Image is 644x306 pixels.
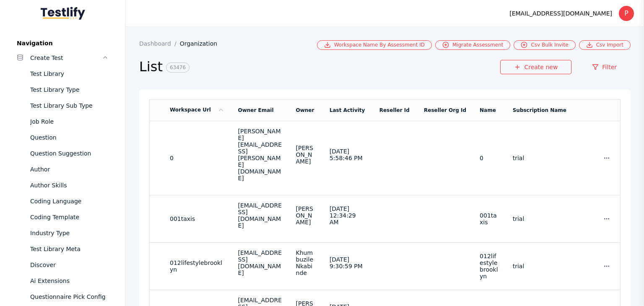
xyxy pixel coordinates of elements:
[170,155,225,161] section: 0
[513,215,566,222] section: trial
[30,228,109,238] div: Industry Type
[330,256,366,270] div: [DATE] 9:30:59 PM
[513,155,566,161] section: trial
[10,114,115,130] a: Job Role
[509,8,612,18] div: [EMAIL_ADDRESS][DOMAIN_NAME]
[170,215,225,222] section: 001taxis
[30,69,109,79] div: Test Library
[30,148,109,158] div: Question Suggestion
[578,60,631,74] a: Filter
[30,196,109,206] div: Coding Language
[579,40,631,50] a: Csv Import
[10,241,115,257] a: Test Library Meta
[10,40,115,47] label: Navigation
[480,107,496,113] a: Name
[323,99,373,121] td: Last Activity
[30,276,109,286] div: Ai Extensions
[30,164,109,174] div: Author
[317,40,432,50] a: Workspace Name By Assessment ID
[10,161,115,177] a: Author
[170,259,225,273] section: 012lifestylebrooklyn
[170,107,224,113] a: Workspace Url
[139,58,500,76] h2: List
[238,249,283,276] div: [EMAIL_ADDRESS][DOMAIN_NAME]
[30,244,109,254] div: Test Library Meta
[619,6,634,21] div: P
[30,117,109,127] div: Job Role
[10,257,115,273] a: Discover
[513,263,566,270] section: trial
[30,260,109,270] div: Discover
[289,99,323,121] td: Owner
[10,289,115,305] a: Questionnaire Pick Config
[480,253,499,280] section: 012lifestylebrooklyn
[238,202,283,229] div: [EMAIL_ADDRESS][DOMAIN_NAME]
[435,40,510,50] a: Migrate Assessment
[238,128,283,182] div: [PERSON_NAME][EMAIL_ADDRESS][PERSON_NAME][DOMAIN_NAME]
[10,82,115,98] a: Test Library Type
[514,40,575,50] a: Csv Bulk Invite
[10,66,115,82] a: Test Library
[166,62,190,73] span: 63476
[10,177,115,193] a: Author Skills
[10,273,115,289] a: Ai Extensions
[10,225,115,241] a: Industry Type
[231,99,289,121] td: Owner Email
[513,107,566,113] a: Subscription Name
[10,145,115,161] a: Question Suggestion
[330,148,366,161] div: [DATE] 5:58:46 PM
[424,107,466,113] a: Reseller Org Id
[480,212,499,226] section: 001taxis
[10,98,115,114] a: Test Library Sub Type
[139,40,180,47] a: Dashboard
[30,292,109,302] div: Questionnaire Pick Config
[10,209,115,225] a: Coding Template
[10,130,115,145] a: Question
[41,7,85,20] img: Testlify - Backoffice
[330,205,366,226] div: [DATE] 12:34:29 AM
[180,40,224,47] a: Organization
[480,155,499,161] section: 0
[379,107,410,113] a: Reseller Id
[30,132,109,143] div: Question
[296,145,316,165] div: [PERSON_NAME]
[30,212,109,222] div: Coding Template
[30,53,102,63] div: Create Test
[10,193,115,209] a: Coding Language
[30,85,109,95] div: Test Library Type
[30,101,109,111] div: Test Library Sub Type
[30,180,109,190] div: Author Skills
[296,205,316,226] div: [PERSON_NAME]
[500,60,571,74] a: Create new
[296,249,316,276] div: Khumbuzile Nkabinde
